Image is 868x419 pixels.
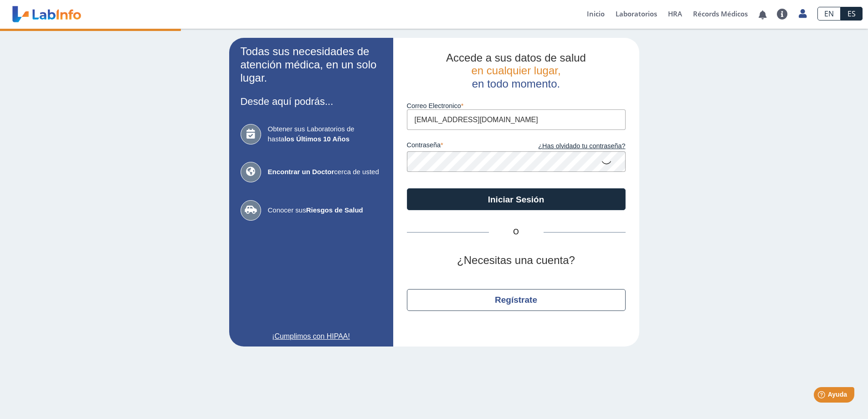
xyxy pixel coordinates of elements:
label: Correo Electronico [407,102,626,109]
h3: Desde aquí podrás... [241,96,382,107]
span: cerca de usted [268,167,382,177]
span: Conocer sus [268,205,382,216]
b: los Últimos 10 Años [284,135,349,143]
h2: ¿Necesitas una cuenta? [407,254,626,267]
a: ES [841,7,863,21]
a: ¿Has olvidado tu contraseña? [516,141,626,151]
span: Accede a sus datos de salud [446,52,586,64]
span: O [489,227,544,238]
span: HRA [668,9,682,18]
h2: Todas sus necesidades de atención médica, en un solo lugar. [241,45,382,84]
button: Iniciar Sesión [407,188,626,210]
span: Obtener sus Laboratorios de hasta [268,124,382,145]
iframe: Help widget launcher [787,383,858,409]
a: EN [817,7,841,21]
b: Riesgos de Salud [306,206,363,214]
button: Regístrate [407,289,626,311]
label: contraseña [407,141,516,151]
span: en todo momento. [472,78,560,90]
b: Encontrar un Doctor [268,168,334,176]
a: ¡Cumplimos con HIPAA! [241,331,382,342]
span: en cualquier lugar, [471,64,560,77]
